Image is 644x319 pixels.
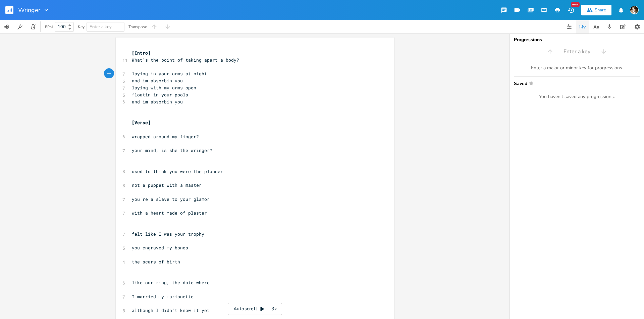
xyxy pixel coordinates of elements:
[132,294,194,300] span: I married my marionette
[45,25,53,29] div: BPM
[595,7,606,13] div: Share
[132,280,210,286] span: like our ring, the date where
[132,168,223,174] span: used to think you were the planner
[581,5,611,15] button: Share
[128,25,147,29] div: Transpose
[132,92,188,98] span: floatin in your pools
[132,57,239,63] span: What's the point of taking apart a body?
[132,78,183,84] span: and im absorbin you
[132,50,151,56] span: [Intro]
[132,182,202,188] span: not a puppet with a master
[514,65,640,71] div: Enter a major or minor key for progressions.
[90,24,112,30] span: Enter a key
[132,85,196,91] span: laying with my arms open
[132,147,212,153] span: your mind, is she the wringer?
[132,231,204,237] span: felt like I was your trophy
[132,196,210,202] span: you're a slave to your glamor
[228,303,282,315] div: Autoscroll
[630,6,639,14] img: Robert Wise
[514,94,640,100] div: You haven't saved any progressions.
[132,210,207,216] span: with a heart made of plaster
[132,245,188,251] span: you engraved my bones
[132,134,199,140] span: wrapped around my finger?
[132,307,210,313] span: although I didn't know it yet
[132,71,207,77] span: laying in your arms at night
[18,7,40,13] span: Wringer
[78,25,85,29] div: Key
[514,37,640,42] div: Progressions
[268,303,280,315] div: 3x
[132,99,183,105] span: and im absorbin you
[132,119,151,126] span: [Verse]
[571,2,580,7] div: New
[563,48,590,56] span: Enter a key
[132,259,180,265] span: the scars of birth
[514,81,636,86] span: Saved
[564,4,578,16] button: New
